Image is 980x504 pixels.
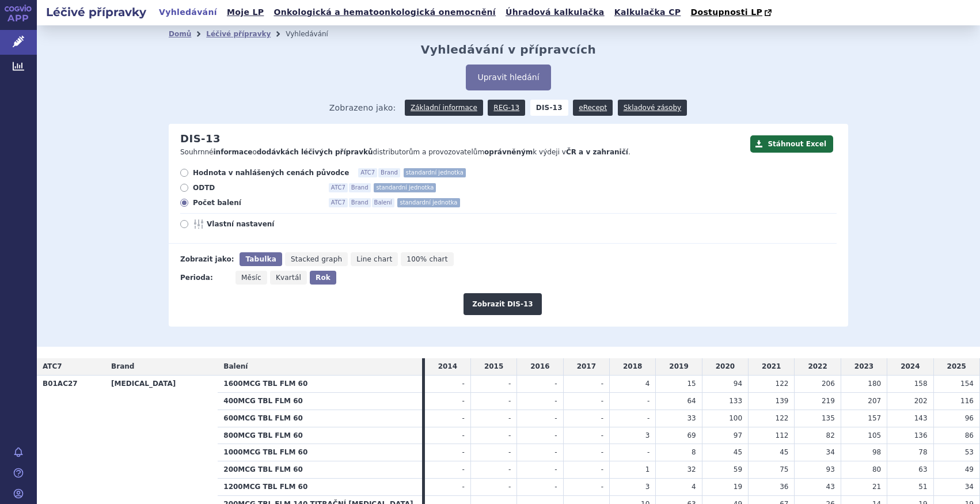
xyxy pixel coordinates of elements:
span: 3 [645,483,650,491]
td: 2015 [470,358,516,375]
span: Hodnota v nahlášených cenách původce [193,168,349,177]
th: 1000MCG TBL FLM 60 [218,444,422,461]
td: 2017 [563,358,609,375]
span: 100 [729,414,742,422]
span: 206 [822,380,835,388]
span: - [601,431,603,439]
h2: Vyhledávání v přípravcích [421,43,597,56]
span: - [601,380,603,388]
span: Dostupnosti LP [690,7,762,17]
div: Perioda: [180,271,230,285]
span: Balení [372,198,394,207]
span: 4 [692,483,696,491]
span: - [554,397,557,405]
span: Rok [316,274,331,282]
span: 98 [872,448,881,456]
td: 2024 [887,358,933,375]
span: 96 [965,414,974,422]
span: 82 [826,431,835,439]
td: 2021 [749,358,795,375]
span: - [508,448,511,456]
span: 63 [918,465,927,473]
a: Onkologická a hematoonkologická onemocnění [270,5,499,20]
button: Upravit hledání [466,65,550,90]
span: ATC7 [358,168,377,177]
th: 200MCG TBL FLM 60 [218,461,422,479]
span: 36 [780,483,788,491]
span: 136 [914,431,928,439]
a: Léčivé přípravky [206,30,271,38]
td: 2022 [795,358,841,375]
span: - [647,448,649,456]
span: 122 [776,380,789,388]
span: ATC7 [329,183,348,192]
span: - [462,448,465,456]
a: Základní informace [405,100,483,116]
span: standardní jednotka [404,168,466,177]
span: Počet balení [193,198,320,207]
span: 207 [868,397,881,405]
span: 80 [872,465,881,473]
span: 78 [918,448,927,456]
span: 133 [729,397,742,405]
span: 219 [822,397,835,405]
span: Vlastní nastavení [207,219,333,229]
a: Dostupnosti LP [687,5,777,21]
span: Tabulka [245,255,276,263]
span: Měsíc [241,274,261,282]
span: - [508,380,511,388]
span: 49 [965,465,974,473]
p: Souhrnné o distributorům a provozovatelům k výdeji v . [180,147,745,157]
span: 21 [872,483,881,491]
span: - [601,465,603,473]
span: 32 [687,465,696,473]
strong: oprávněným [484,148,533,156]
th: 800MCG TBL FLM 60 [218,427,422,444]
span: Brand [349,183,371,192]
span: 34 [826,448,835,456]
a: Kalkulačka CP [611,5,685,20]
span: 100% chart [407,255,447,263]
span: 157 [868,414,881,422]
span: - [601,414,603,422]
span: 93 [826,465,835,473]
th: 400MCG TBL FLM 60 [218,392,422,410]
span: 139 [776,397,789,405]
span: 158 [914,380,928,388]
span: - [554,380,557,388]
td: 2016 [517,358,563,375]
a: eRecept [573,100,613,116]
span: 45 [780,448,788,456]
span: Balení [223,362,248,370]
strong: ČR a v zahraničí [566,148,628,156]
span: - [554,448,557,456]
td: 2018 [610,358,656,375]
span: Kvartál [276,274,301,282]
span: 143 [914,414,928,422]
td: 2019 [656,358,702,375]
span: - [462,465,465,473]
span: 122 [776,414,789,422]
span: - [462,431,465,439]
button: Zobrazit DIS-13 [464,293,541,315]
span: 19 [734,483,742,491]
strong: DIS-13 [530,100,568,116]
span: 154 [960,380,974,388]
span: Brand [111,362,134,370]
span: - [554,465,557,473]
td: 2020 [702,358,748,375]
span: 97 [734,431,742,439]
span: - [508,483,511,491]
span: 116 [960,397,974,405]
span: standardní jednotka [374,183,436,192]
span: - [601,483,603,491]
span: 105 [868,431,881,439]
span: 202 [914,397,928,405]
a: Domů [169,30,191,38]
span: ATC7 [329,198,348,207]
span: - [508,465,511,473]
span: - [647,397,649,405]
th: 1200MCG TBL FLM 60 [218,478,422,495]
span: 1 [645,465,650,473]
span: - [462,397,465,405]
